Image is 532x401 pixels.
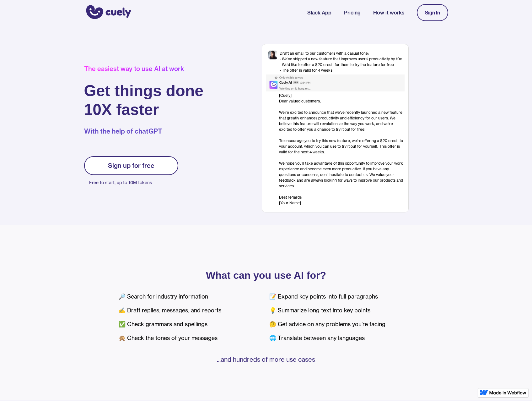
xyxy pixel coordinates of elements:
[119,290,263,345] div: 🔎 Search for industry information ✍️ Draft replies, messages, and reports ✅ Check grammars and sp...
[84,81,204,119] h1: Get things done 10X faster
[307,9,331,16] a: Slack App
[280,51,402,73] div: Draft an email to our customers with a casual tone: - We’ve shipped a new feature that improves u...
[269,290,414,345] div: 📝 Expand key points into full paragraphs 💡 Summarize long text into key points 🤔 Get advice on an...
[425,10,440,15] div: Sign In
[489,391,526,395] img: Made in Webflow
[279,93,405,206] div: [Cuely] Dear valued customers, ‍ We're excited to announce that we've recently launched a new fea...
[84,127,204,136] p: With the help of chatGPT
[417,4,448,21] a: Sign In
[108,162,154,169] div: Sign up for free
[119,355,414,364] p: ...and hundreds of more use cases
[84,65,204,73] div: The easiest way to use AI at work
[373,9,404,16] a: How it works
[84,156,178,175] a: Sign up for free
[119,271,414,280] p: What can you use AI for?
[84,1,131,24] a: home
[89,178,178,187] p: Free to start, up to 10M tokens
[344,9,361,16] a: Pricing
